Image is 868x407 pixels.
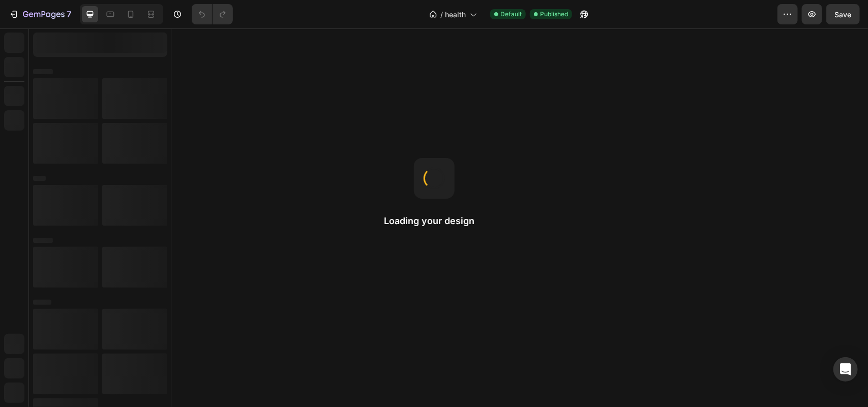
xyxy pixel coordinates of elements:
span: Save [835,10,852,19]
div: Undo/Redo [192,4,233,24]
span: Published [540,10,568,19]
h2: Loading your design [384,215,484,227]
p: 7 [67,8,71,20]
div: Open Intercom Messenger [833,357,858,382]
span: health [445,9,466,20]
button: Save [826,4,860,24]
span: Default [500,10,522,19]
span: / [440,9,443,20]
button: 7 [4,4,76,24]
